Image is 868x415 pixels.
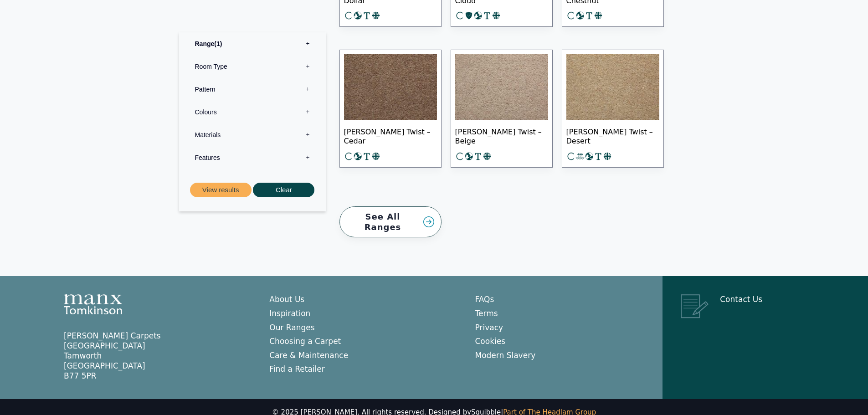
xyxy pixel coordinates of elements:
[339,206,442,238] a: See All Ranges
[64,331,251,381] p: [PERSON_NAME] Carpets [GEOGRAPHIC_DATA] Tamworth [GEOGRAPHIC_DATA] B77 5PR
[720,295,762,304] a: Contact Us
[253,182,314,197] button: Clear
[186,100,319,123] label: Colours
[186,77,319,100] label: Pattern
[451,50,553,168] a: [PERSON_NAME] Twist – Beige
[475,309,498,318] a: Terms
[566,54,659,120] img: Tomkinson Twist - Desert
[475,337,506,346] a: Cookies
[64,294,122,314] img: Manx Tomkinson Logo
[214,40,222,47] span: 1
[475,295,494,304] a: FAQs
[269,337,341,346] a: Choosing a Carpet
[186,32,319,55] label: Range
[186,146,319,169] label: Features
[344,54,437,120] img: Tomkinson Twist - Cedar
[566,120,659,152] span: [PERSON_NAME] Twist – Desert
[269,364,325,374] a: Find a Retailer
[562,50,664,168] a: [PERSON_NAME] Twist – Desert
[190,182,252,197] button: View results
[186,55,319,77] label: Room Type
[269,295,304,304] a: About Us
[455,120,548,152] span: [PERSON_NAME] Twist – Beige
[269,351,348,360] a: Care & Maintenance
[186,123,319,146] label: Materials
[269,323,314,332] a: Our Ranges
[344,120,437,152] span: [PERSON_NAME] Twist – Cedar
[475,351,536,360] a: Modern Slavery
[339,50,442,168] a: [PERSON_NAME] Twist – Cedar
[269,309,310,318] a: Inspiration
[475,323,503,332] a: Privacy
